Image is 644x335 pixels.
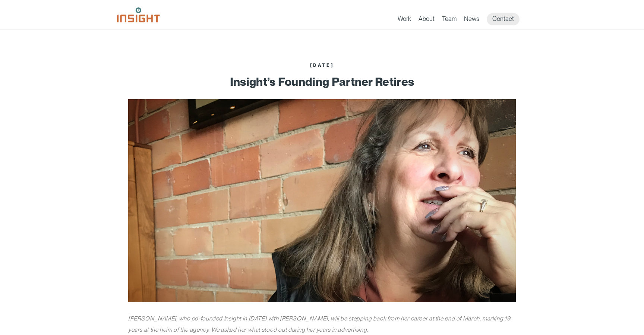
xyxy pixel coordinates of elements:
[117,7,160,22] img: Insight Marketing Design
[128,315,510,333] em: [PERSON_NAME], who co-founded Insight in [DATE] with [PERSON_NAME], will be stepping back from he...
[128,75,516,88] h1: Insight’s Founding Partner Retires
[398,13,527,25] nav: primary navigation menu
[442,15,457,25] a: Team
[487,13,520,25] a: Contact
[464,15,479,25] a: News
[398,15,411,25] a: Work
[419,15,435,25] a: About
[128,63,516,68] div: [DATE]
[128,99,516,302] img: Candy Van Dam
